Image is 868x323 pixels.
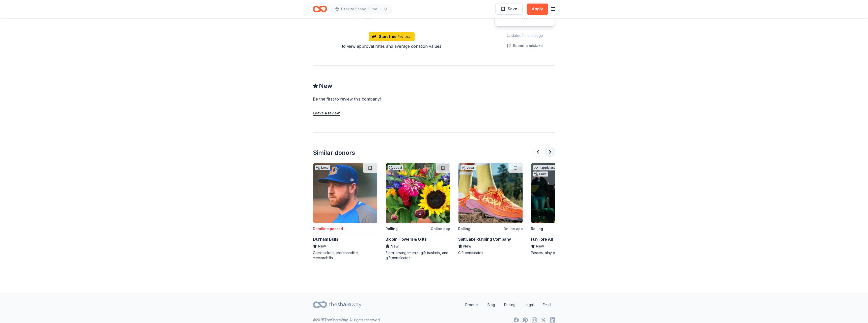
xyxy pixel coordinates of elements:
[341,6,382,12] span: Back to School Fundrasier
[388,165,403,170] div: Local
[313,163,377,223] img: Image for Durham Bulls
[461,300,555,310] nav: quick links
[319,82,332,90] span: New
[531,250,595,255] div: Passes, play cards, merchandise
[536,243,544,249] span: New
[533,171,548,177] div: Local
[495,4,523,15] button: Save
[386,250,450,260] div: Floral arrangements, gift baskets, and gift certificates
[460,165,476,170] div: Local
[495,33,555,39] div: Updated 2 months ago
[318,243,326,249] span: New
[461,300,482,310] a: Product
[313,3,327,15] a: Home
[313,236,338,242] div: Durham Bulls
[391,243,399,249] span: New
[369,32,415,41] a: Start free Pro trial
[331,4,392,14] button: Back to School Fundrasier
[533,165,565,170] div: 1 apply last week
[386,236,427,242] div: Bloom Flowers & Gifts
[431,226,450,232] div: Online app
[386,163,450,260] a: Image for Bloom Flowers & GiftsLocalRollingOnline appBloom Flowers & GiftsNewFloral arrangements,...
[531,163,595,223] img: Image for Fun Fore All
[315,165,330,170] div: Local
[483,300,499,310] a: Blog
[313,163,377,260] a: Image for Durham BullsLocalDeadline passedDurham BullsNewGame tickets, merchandise, memorabilia
[313,96,442,102] div: Be the first to review this company!
[507,43,543,49] button: Report a mistake
[463,243,471,249] span: New
[458,163,523,223] img: Image for Salt Lake Running Company
[313,317,381,323] p: © 2025 TheShareWay. All rights reserved.
[531,226,543,232] div: Rolling
[458,163,523,255] a: Image for Salt Lake Running CompanyLocalRollingOnline appSalt Lake Running CompanyNewGift certifi...
[458,236,511,242] div: Salt Lake Running Company
[386,226,398,232] div: Rolling
[313,149,355,157] div: Similar donors
[458,226,470,232] div: Rolling
[527,4,548,15] button: Apply
[508,6,517,12] span: Save
[313,43,470,49] div: to view approval rates and average donation values
[313,226,343,232] div: Deadline passed
[313,250,377,260] div: Game tickets, merchandise, memorabilia
[503,226,523,232] div: Online app
[539,300,555,310] a: Email
[531,163,595,255] a: Image for Fun Fore All1 applylast weekLocalRollingOnline appFun Fore AllNewPasses, play cards, me...
[531,236,553,242] div: Fun Fore All
[500,300,520,310] a: Pricing
[313,110,340,116] button: Leave a review
[386,163,450,223] img: Image for Bloom Flowers & Gifts
[458,250,523,255] div: Gift certificates
[521,300,538,310] a: Legal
